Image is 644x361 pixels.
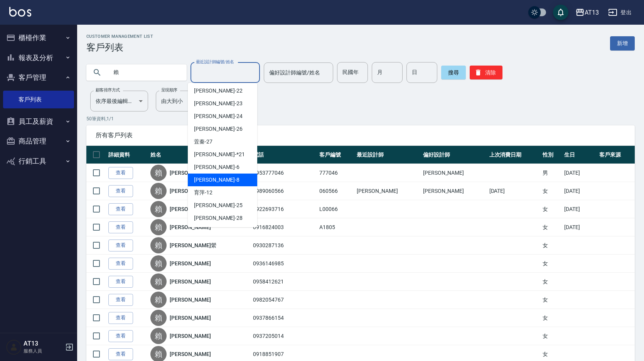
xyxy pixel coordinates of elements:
a: 查看 [108,221,133,233]
th: 最近設計師 [355,146,421,164]
button: 客戶管理 [3,67,74,88]
button: 商品管理 [3,131,74,151]
a: 查看 [108,203,133,215]
td: 777046 [317,164,355,182]
span: [PERSON_NAME] -*21 [194,150,245,159]
div: 賴 [150,201,167,217]
td: 0930287136 [251,236,317,255]
button: 登出 [605,5,635,20]
td: A1805 [317,218,355,236]
span: 萓秦 -27 [194,138,212,146]
button: save [553,5,568,20]
span: [PERSON_NAME] -8 [194,176,239,184]
td: 男 [541,164,562,182]
a: [PERSON_NAME] [170,169,211,177]
a: 客戶列表 [3,91,74,108]
th: 生日 [562,146,597,164]
span: [PERSON_NAME] -26 [194,125,243,133]
div: 賴 [150,255,167,272]
td: 0953777046 [251,164,317,182]
td: 女 [541,309,562,327]
a: 查看 [108,294,133,306]
span: [PERSON_NAME] -29 [194,227,243,235]
span: [PERSON_NAME] -23 [194,100,243,108]
div: 由大到小 [156,91,214,111]
td: [DATE] [562,182,597,200]
button: 報表及分析 [3,48,74,68]
td: 0937205014 [251,327,317,345]
a: [PERSON_NAME] [170,205,211,213]
a: [PERSON_NAME] [170,350,211,358]
div: 賴 [150,165,167,181]
a: [PERSON_NAME] [170,187,211,195]
td: 女 [541,255,562,273]
td: [DATE] [487,182,541,200]
p: 50 筆資料, 1 / 1 [86,115,635,122]
td: [PERSON_NAME] [421,164,487,182]
h5: AT13 [24,340,63,348]
td: 0936146985 [251,255,317,273]
a: 查看 [108,185,133,197]
td: [PERSON_NAME] [355,182,421,200]
button: 櫃檯作業 [3,28,74,48]
a: 新增 [610,36,635,51]
button: 清除 [470,66,502,79]
a: 查看 [108,240,133,251]
span: [PERSON_NAME] -25 [194,201,243,209]
td: 0916824003 [251,218,317,236]
a: 查看 [108,312,133,324]
th: 電話 [251,146,317,164]
td: 女 [541,218,562,236]
a: [PERSON_NAME] [170,278,211,285]
th: 客戶來源 [597,146,635,164]
th: 客戶編號 [317,146,355,164]
td: 女 [541,327,562,345]
a: 查看 [108,348,133,360]
span: 育萍 -12 [194,189,212,197]
td: 0989060566 [251,182,317,200]
a: [PERSON_NAME] [170,332,211,340]
td: [DATE] [562,200,597,218]
label: 顧客排序方式 [96,87,120,93]
td: 女 [541,291,562,309]
a: 查看 [108,167,133,179]
td: 女 [541,236,562,255]
span: [PERSON_NAME] -22 [194,87,243,95]
th: 上次消費日期 [487,146,541,164]
td: [DATE] [562,218,597,236]
th: 姓名 [148,146,251,164]
h3: 客戶列表 [86,42,153,53]
th: 性別 [541,146,562,164]
a: [PERSON_NAME] [170,223,211,231]
span: [PERSON_NAME] -24 [194,112,243,120]
th: 詳細資料 [106,146,148,164]
span: 所有客戶列表 [96,132,625,139]
a: 查看 [108,258,133,270]
button: 搜尋 [441,66,466,79]
td: 女 [541,182,562,200]
td: 0958412621 [251,273,317,291]
button: 行銷工具 [3,151,74,171]
div: 賴 [150,273,167,290]
button: 員工及薪資 [3,111,74,132]
td: 女 [541,273,562,291]
td: 0922693716 [251,200,317,218]
p: 服務人員 [24,348,63,354]
div: 賴 [150,237,167,253]
td: 060566 [317,182,355,200]
a: 查看 [108,330,133,342]
td: L00066 [317,200,355,218]
span: [PERSON_NAME] -28 [194,214,243,222]
td: 0937866154 [251,309,317,327]
a: [PERSON_NAME] [170,296,211,304]
div: 賴 [150,183,167,199]
td: [DATE] [562,164,597,182]
th: 偏好設計師 [421,146,487,164]
img: Person [6,339,22,355]
a: 查看 [108,276,133,288]
div: 賴 [150,310,167,326]
div: 賴 [150,219,167,235]
div: 賴 [150,292,167,308]
td: 女 [541,200,562,218]
a: [PERSON_NAME]縈 [170,241,216,249]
